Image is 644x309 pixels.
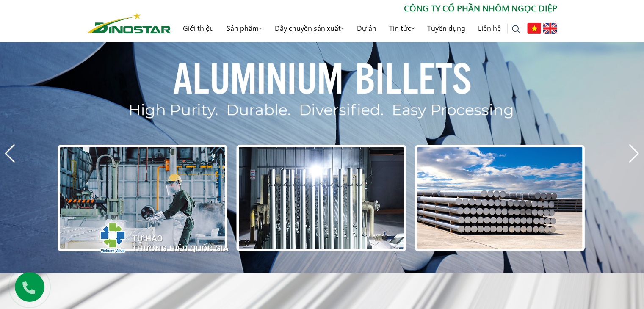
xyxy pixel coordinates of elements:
[171,2,557,15] p: CÔNG TY CỔ PHẦN NHÔM NGỌC DIỆP
[351,15,383,42] a: Dự án
[527,23,541,34] img: Tiếng Việt
[383,15,421,42] a: Tin tức
[87,11,171,33] a: Nhôm Dinostar
[421,15,472,42] a: Tuyển dụng
[512,25,520,33] img: search
[472,15,507,42] a: Liên hệ
[543,23,557,34] img: English
[268,15,351,42] a: Dây chuyền sản xuất
[177,15,220,42] a: Giới thiệu
[87,12,171,33] img: Nhôm Dinostar
[75,207,230,265] img: thqg
[220,15,268,42] a: Sản phẩm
